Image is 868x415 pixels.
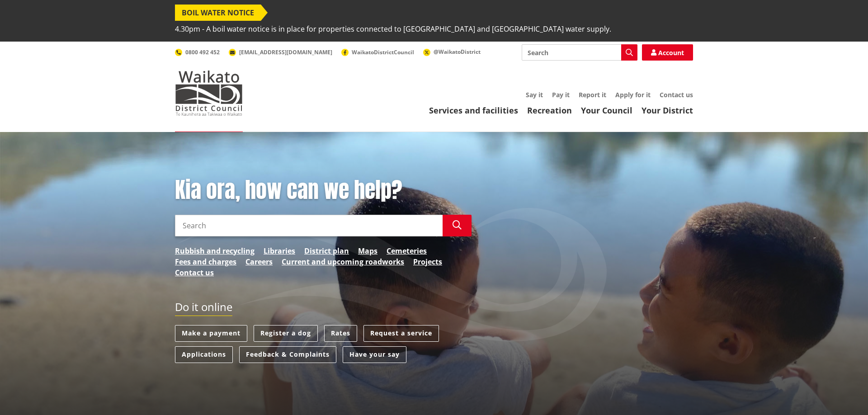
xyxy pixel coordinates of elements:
[185,48,220,56] span: 0800 492 452
[175,71,243,116] img: Waikato District Council - Te Kaunihera aa Takiwaa o Waikato
[387,245,427,256] a: Cemeteries
[423,48,481,56] a: @WaikatoDistrict
[175,215,443,236] input: Search input
[552,90,570,99] a: Pay it
[579,90,606,99] a: Report it
[175,301,232,316] h2: Do it online
[229,48,332,56] a: [EMAIL_ADDRESS][DOMAIN_NAME]
[642,105,693,116] a: Your District
[434,48,481,56] span: @WaikatoDistrict
[245,256,273,267] a: Careers
[660,90,693,99] a: Contact us
[341,48,414,56] a: WaikatoDistrictCouncil
[413,256,442,267] a: Projects
[175,177,472,203] h1: Kia ora, how can we help?
[324,325,357,342] a: Rates
[239,346,336,363] a: Feedback & Complaints
[254,325,318,342] a: Register a dog
[175,256,236,267] a: Fees and charges
[363,325,439,342] a: Request a service
[175,5,261,21] span: BOIL WATER NOTICE
[343,346,406,363] a: Have your say
[358,245,377,256] a: Maps
[175,267,214,278] a: Contact us
[429,105,518,116] a: Services and facilities
[264,245,295,256] a: Libraries
[175,245,255,256] a: Rubbish and recycling
[527,105,572,116] a: Recreation
[581,105,632,116] a: Your Council
[175,325,247,342] a: Make a payment
[239,48,332,56] span: [EMAIL_ADDRESS][DOMAIN_NAME]
[175,48,220,56] a: 0800 492 452
[352,48,414,56] span: WaikatoDistrictCouncil
[522,44,637,61] input: Search input
[175,346,233,363] a: Applications
[282,256,404,267] a: Current and upcoming roadworks
[526,90,543,99] a: Say it
[304,245,349,256] a: District plan
[615,90,651,99] a: Apply for it
[642,44,693,61] a: Account
[175,21,611,37] span: 4.30pm - A boil water notice is in place for properties connected to [GEOGRAPHIC_DATA] and [GEOGR...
